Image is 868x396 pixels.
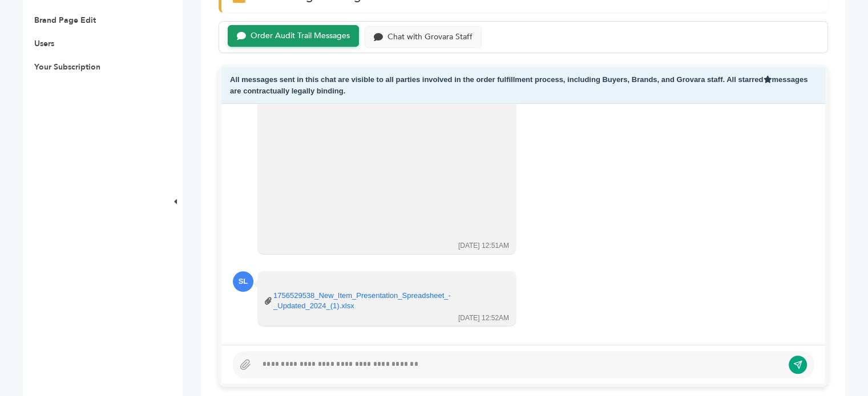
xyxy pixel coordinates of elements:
[273,291,493,311] a: 1756529538_New_Item_Presentation_Spreadsheet_-_Updated_2024_(1).xlsx
[34,62,100,72] a: Your Subscription
[34,15,96,26] a: Brand Page Edit
[251,31,350,41] div: Order Audit Trail Messages
[387,32,473,42] div: Chat with Grovara Staff
[458,241,509,251] div: [DATE] 12:51AM
[233,271,253,292] div: SL
[221,67,825,104] div: All messages sent in this chat are visible to all parties involved in the order fulfillment proce...
[458,313,509,323] div: [DATE] 12:52AM
[34,38,54,49] a: Users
